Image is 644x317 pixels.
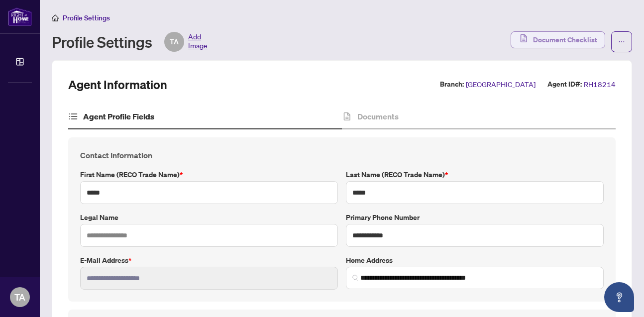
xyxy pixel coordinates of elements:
[188,32,208,52] span: Add Image
[63,13,110,22] span: Profile Settings
[80,149,604,161] h4: Contact Information
[511,31,605,48] button: Document Checklist
[346,212,604,223] label: Primary Phone Number
[80,212,338,223] label: Legal Name
[8,7,32,26] img: logo
[52,14,59,21] span: home
[547,79,582,90] label: Agent ID#:
[170,36,179,47] span: TA
[68,77,167,93] h2: Agent Information
[533,32,597,48] span: Document Checklist
[440,79,464,90] label: Branch:
[466,79,536,90] span: [GEOGRAPHIC_DATA]
[618,38,625,45] span: ellipsis
[346,169,604,180] label: Last Name (RECO Trade Name)
[584,79,616,90] span: RH18214
[604,282,634,312] button: Open asap
[80,169,338,180] label: First Name (RECO Trade Name)
[14,290,25,304] span: TA
[352,275,358,281] img: search_icon
[83,110,154,122] h4: Agent Profile Fields
[80,255,338,266] label: E-mail Address
[357,110,399,122] h4: Documents
[346,255,604,266] label: Home Address
[52,32,208,52] div: Profile Settings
